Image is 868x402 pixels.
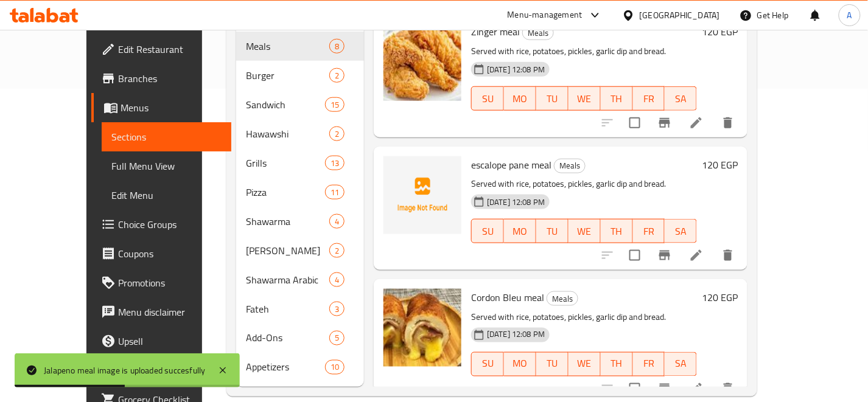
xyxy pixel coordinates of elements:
button: TU [536,219,569,243]
span: Sections [111,130,222,144]
button: SA [665,86,697,111]
div: Menu-management [508,8,583,23]
div: Shawarma4 [236,207,364,236]
a: Full Menu View [102,151,231,181]
span: WE [573,355,596,373]
span: Upsell [118,334,222,348]
button: MO [504,352,536,376]
div: items [329,39,345,54]
div: Meals8 [236,32,364,61]
button: SA [665,219,697,243]
button: TH [601,352,633,376]
button: FR [633,219,665,243]
a: Edit menu item [689,116,704,130]
span: Add-Ons [246,331,329,345]
button: delete [713,108,743,137]
button: SU [471,86,504,111]
a: Coupons [91,239,231,268]
div: Maria [246,243,329,258]
span: SU [477,90,499,108]
span: TH [606,223,628,240]
div: Pizza11 [236,178,364,207]
button: Branch-specific-item [650,108,679,137]
div: Hawawshi2 [236,119,364,148]
span: TH [606,90,628,108]
span: 11 [326,187,344,198]
span: FR [638,90,660,108]
span: TU [541,355,564,373]
span: SA [670,223,692,240]
button: Branch-specific-item [650,241,679,270]
button: delete [713,241,743,270]
span: SA [670,355,692,373]
div: Fateh3 [236,294,364,324]
button: TH [601,219,633,243]
a: Sections [102,122,231,151]
div: items [329,331,345,345]
span: Hawawshi [246,126,329,141]
span: 2 [330,70,344,81]
div: Burger2 [236,61,364,90]
span: Select to update [622,243,648,268]
button: MO [504,86,536,111]
div: [PERSON_NAME]2 [236,236,364,265]
span: 8 [330,41,344,52]
span: TH [606,355,628,373]
span: TU [541,90,564,108]
span: Menu disclaimer [118,305,222,319]
div: items [329,126,345,141]
span: Meals [555,159,585,173]
div: Sandwich15 [236,90,364,119]
div: Meals [554,159,586,173]
span: Choice Groups [118,217,222,232]
span: SA [670,90,692,108]
span: FR [638,223,660,240]
button: WE [569,219,601,243]
h6: 120 EGP [702,156,738,173]
span: Burger [246,68,329,83]
span: Fateh [246,302,329,316]
div: items [329,272,345,287]
img: Cordon Bleu meal [383,289,461,367]
span: Grills [246,156,325,170]
span: Select to update [622,376,648,401]
img: Zinger meal [383,23,461,101]
span: FR [638,355,660,373]
a: Branches [91,64,231,93]
div: items [325,360,345,375]
span: Promotions [118,276,222,290]
span: 4 [330,216,344,227]
span: Coupons [118,246,222,261]
div: Meals [522,26,554,40]
p: Served with rice, potatoes, pickles, garlic dip and bread. [471,176,697,192]
span: Full Menu View [111,159,222,173]
button: TU [536,86,569,111]
a: Menus [91,93,231,122]
span: Pizza [246,185,325,199]
span: SU [477,355,499,373]
span: 5 [330,333,344,344]
div: items [329,302,345,316]
span: Meals [246,39,329,54]
span: escalope pane meal [471,156,551,174]
span: Select to update [622,110,648,136]
div: Appetizers10 [236,353,364,382]
span: [DATE] 12:08 PM [482,196,550,208]
span: TU [541,223,564,240]
p: Served with rice, potatoes, pickles, garlic dip and bread. [471,310,697,325]
span: 4 [330,274,344,286]
div: Shawarma Arabic [246,272,329,287]
span: [DATE] 12:08 PM [482,64,550,75]
span: WE [573,90,596,108]
a: Menu disclaimer [91,297,231,327]
button: FR [633,86,665,111]
span: [PERSON_NAME] [246,243,329,258]
span: MO [509,223,531,240]
div: Meals [547,291,578,306]
span: MO [509,90,531,108]
button: TU [536,352,569,376]
span: WE [573,223,596,240]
